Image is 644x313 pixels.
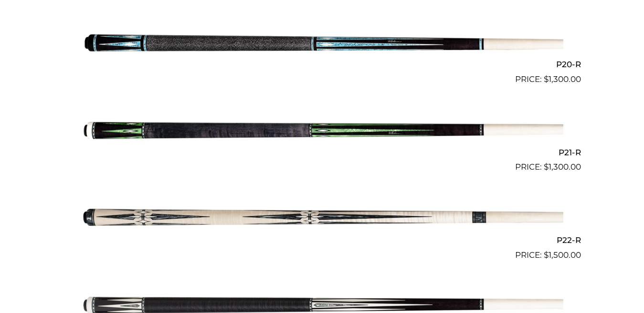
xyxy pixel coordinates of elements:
[544,74,581,84] bdi: 1,300.00
[81,90,563,170] img: P21-R
[63,56,581,73] h2: P20-R
[544,74,549,84] span: $
[63,177,581,261] a: P22-R $1,500.00
[544,250,581,260] bdi: 1,500.00
[63,231,581,249] h2: P22-R
[81,177,563,257] img: P22-R
[544,162,549,172] span: $
[63,90,581,173] a: P21-R $1,300.00
[63,143,581,161] h2: P21-R
[544,250,549,260] span: $
[81,2,563,82] img: P20-R
[544,162,581,172] bdi: 1,300.00
[63,2,581,86] a: P20-R $1,300.00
